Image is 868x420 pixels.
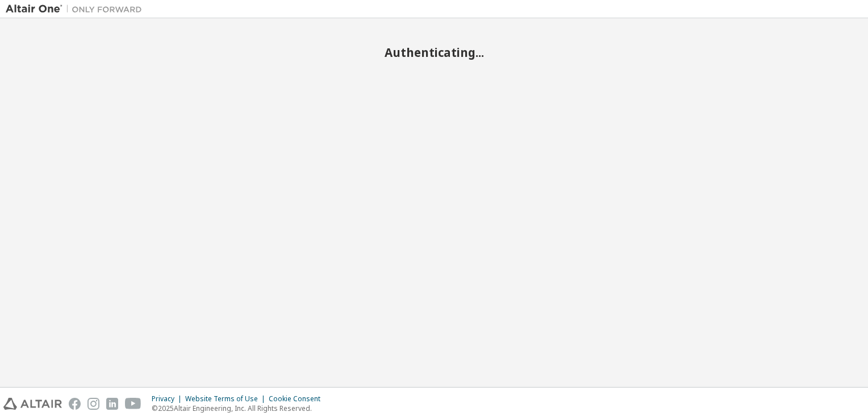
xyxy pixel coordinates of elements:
[125,398,141,410] img: youtube.svg
[269,394,327,403] div: Cookie Consent
[69,398,81,410] img: facebook.svg
[6,3,148,15] img: Altair One
[152,394,185,403] div: Privacy
[87,398,99,410] img: instagram.svg
[185,394,269,403] div: Website Terms of Use
[3,398,62,410] img: altair_logo.svg
[106,398,118,410] img: linkedin.svg
[152,403,327,413] p: © 2025 Altair Engineering, Inc. All Rights Reserved.
[6,45,862,60] h2: Authenticating...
